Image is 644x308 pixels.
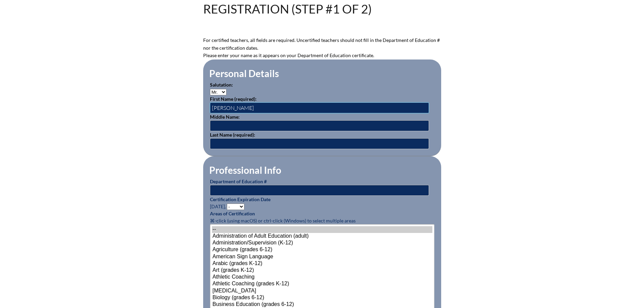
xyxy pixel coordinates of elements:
[210,132,255,138] label: Last Name (required):
[210,96,257,102] label: First Name (required):
[210,179,267,184] label: Department of Education #
[203,37,441,52] p: For certified teachers, all fields are required. Uncertified teachers should not fill in the Depa...
[212,267,432,274] option: Art (grades K-12)
[212,254,432,260] option: American Sign Language
[209,164,282,176] legend: Professional Info
[212,240,432,246] option: Administration/Supervision (K-12)
[210,196,270,202] label: Certification Expiration Date
[203,52,441,60] p: Please enter your name as it appears on your Department of Education certificate.
[212,281,432,287] option: Athletic Coaching (grades K-12)
[210,89,226,95] select: persons_salutation
[212,233,432,240] option: Administration of Adult Education (adult)
[212,274,432,281] option: Athletic Coaching
[212,288,432,294] option: [MEDICAL_DATA]
[212,226,432,233] option: --
[210,204,226,209] span: [DATE],
[209,68,280,79] legend: Personal Details
[212,294,432,301] option: Biology (grades 6-12)
[212,246,432,253] option: Agriculture (grades 6-12)
[203,3,372,15] h1: Registration (Step #1 of 2)
[212,260,432,267] option: Arabic (grades K-12)
[212,301,432,308] option: Business Education (grades 6-12)
[210,82,233,88] label: Salutation:
[210,211,255,216] label: Areas of Certification
[210,114,240,120] label: Middle Name:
